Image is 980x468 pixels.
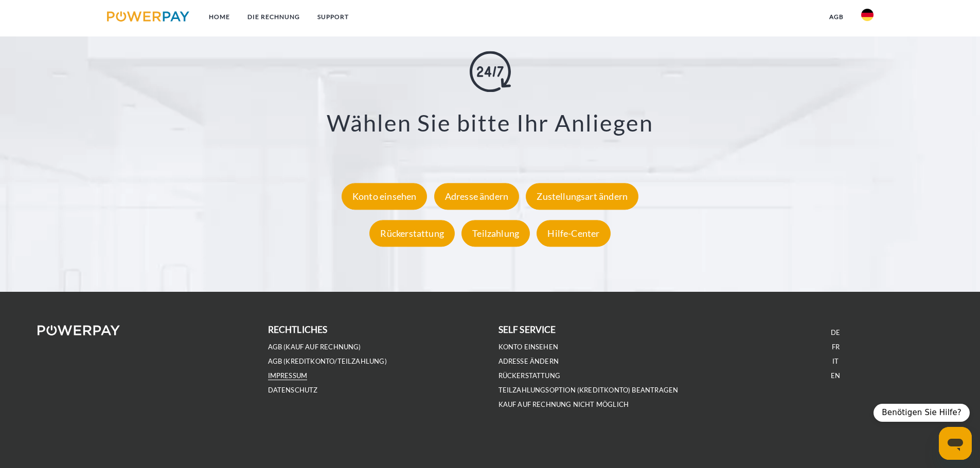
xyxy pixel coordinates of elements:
div: Benötigen Sie Hilfe? [874,404,970,422]
a: AGB (Kreditkonto/Teilzahlung) [268,357,387,366]
img: de [861,9,874,21]
a: Teilzahlungsoption (KREDITKONTO) beantragen [498,386,679,395]
a: FR [832,343,840,351]
a: DE [831,328,840,337]
h3: Wählen Sie bitte Ihr Anliegen [62,108,918,137]
div: Adresse ändern [434,183,520,210]
a: IMPRESSUM [268,371,308,380]
a: Adresse ändern [432,191,522,202]
a: Adresse ändern [498,357,559,366]
a: Hilfe-Center [534,228,613,239]
iframe: Schaltfläche zum Öffnen des Messaging-Fensters; Konversation läuft [939,427,972,460]
a: Kauf auf Rechnung nicht möglich [498,400,629,409]
a: Teilzahlung [459,228,532,239]
a: DATENSCHUTZ [268,386,318,395]
a: IT [832,357,839,366]
b: rechtliches [268,324,328,335]
div: Hilfe-Center [537,220,610,247]
a: Konto einsehen [339,191,430,202]
a: Rückerstattung [498,371,561,380]
a: AGB (Kauf auf Rechnung) [268,343,361,351]
a: Rückerstattung [367,228,457,239]
div: Teilzahlung [461,220,530,247]
a: EN [831,371,840,380]
div: Konto einsehen [342,183,427,210]
a: Zustellungsart ändern [523,191,641,202]
a: SUPPORT [309,8,358,26]
img: logo-powerpay.svg [107,11,190,22]
a: Konto einsehen [498,343,559,351]
div: Zustellungsart ändern [526,183,638,210]
div: Rückerstattung [369,220,455,247]
a: agb [821,8,852,26]
img: online-shopping.svg [470,51,511,92]
b: self service [498,324,556,335]
a: Home [200,8,239,26]
img: logo-powerpay-white.svg [38,325,120,335]
a: DIE RECHNUNG [239,8,309,26]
